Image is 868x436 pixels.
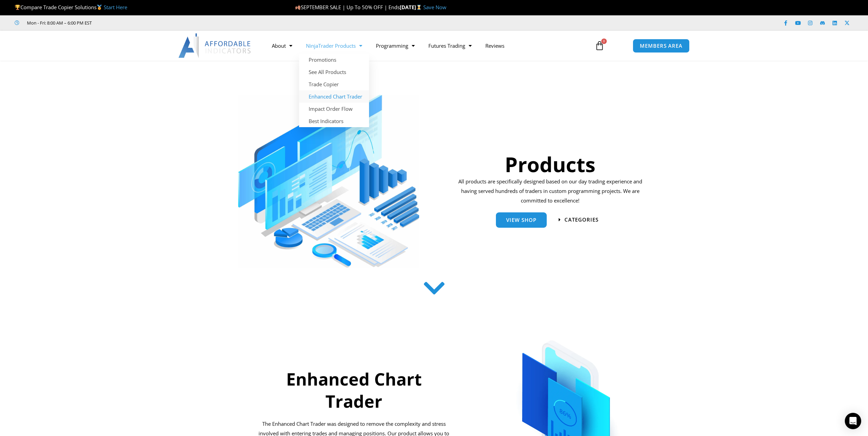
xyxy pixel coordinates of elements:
[265,38,587,54] nav: Menu
[564,217,599,222] span: categories
[640,43,682,48] span: MEMBERS AREA
[295,5,300,10] img: 🍂
[601,39,607,44] span: 0
[104,4,127,11] a: Start Here
[258,368,451,412] h2: Enhanced Chart Trader
[506,217,536,223] span: View Shop
[15,4,127,11] span: Compare Trade Copier Solutions
[369,38,422,54] a: Programming
[456,177,645,206] p: All products are specifically designed based on our day trading experience and having served hund...
[633,39,690,53] a: MEMBERS AREA
[299,54,369,66] a: Promotions
[299,103,369,115] a: Impact Order Flow
[299,90,369,103] a: Enhanced Chart Trader
[178,33,252,58] img: LogoAI | Affordable Indicators – NinjaTrader
[400,4,423,11] strong: [DATE]
[25,19,92,27] span: Mon - Fri: 8:00 AM – 6:00 PM EST
[456,150,645,179] h1: Products
[845,413,861,429] div: Open Intercom Messenger
[479,38,511,54] a: Reviews
[238,95,419,268] img: ProductsSection scaled | Affordable Indicators – NinjaTrader
[416,5,422,10] img: ⌛
[299,115,369,127] a: Best Indicators
[299,54,369,127] ul: NinjaTrader Products
[295,4,400,11] span: SEPTEMBER SALE | Up To 50% OFF | Ends
[585,36,615,56] a: 0
[97,5,102,10] img: 🥇
[423,4,446,11] a: Save Now
[299,78,369,90] a: Trade Copier
[299,66,369,78] a: See All Products
[299,38,369,54] a: NinjaTrader Products
[101,19,204,26] iframe: Customer reviews powered by Trustpilot
[15,5,20,10] img: 🏆
[496,212,547,228] a: View Shop
[559,217,599,222] a: categories
[422,38,479,54] a: Futures Trading
[265,38,299,54] a: About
